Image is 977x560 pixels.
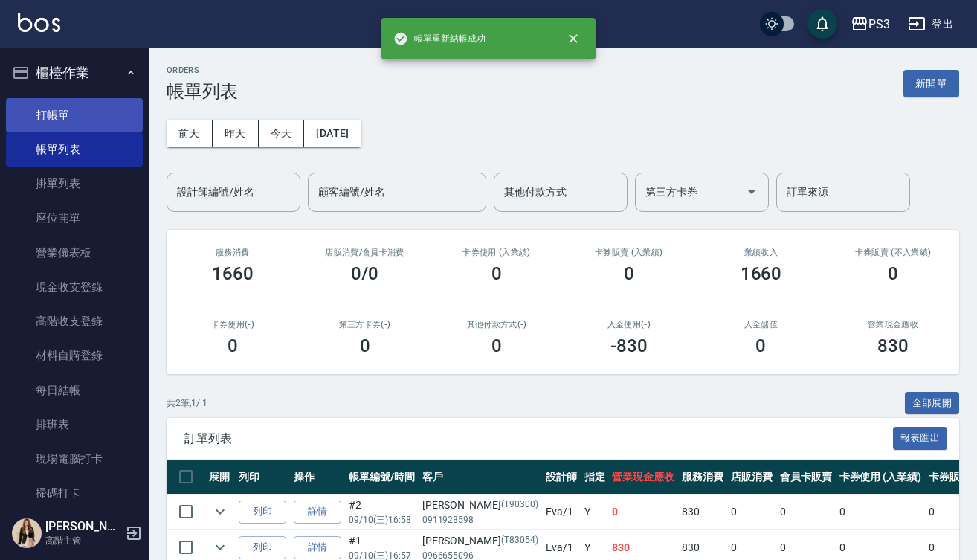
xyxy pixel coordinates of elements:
[903,70,959,97] button: 新開單
[184,320,281,329] h2: 卡券使用(-)
[360,335,370,356] h3: 0
[610,335,648,356] h3: -830
[167,81,238,102] h3: 帳單列表
[678,495,727,530] td: 830
[836,495,926,530] td: 0
[259,120,305,147] button: 今天
[807,9,837,39] button: save
[776,495,836,530] td: 0
[290,460,345,495] th: 操作
[581,495,609,530] td: Y
[239,536,286,559] button: 列印
[501,498,538,513] p: (T90300)
[304,120,361,147] button: [DATE]
[501,533,538,549] p: (T83054)
[209,501,231,523] button: expand row
[12,518,42,548] img: Person
[345,460,419,495] th: 帳單編號/時間
[213,120,259,147] button: 昨天
[845,248,941,257] h2: 卡券販賣 (不入業績)
[422,498,538,513] div: [PERSON_NAME]
[351,263,378,284] h3: 0/0
[422,513,538,527] p: 0911928598
[836,460,926,495] th: 卡券使用 (入業績)
[845,320,941,329] h2: 營業現金應收
[422,533,538,549] div: [PERSON_NAME]
[542,460,581,495] th: 設計師
[713,248,810,257] h2: 業績收入
[6,442,143,476] a: 現場電腦打卡
[6,167,143,201] a: 掛單列表
[903,76,959,90] a: 新開單
[6,201,143,235] a: 座位開單
[419,460,542,495] th: 客戶
[877,335,909,356] h3: 830
[167,65,238,75] h2: ORDERS
[902,10,959,38] button: 登出
[184,431,893,446] span: 訂單列表
[228,335,238,356] h3: 0
[740,180,764,204] button: Open
[581,248,677,257] h2: 卡券販賣 (入業績)
[345,495,419,530] td: #2
[317,248,413,257] h2: 店販消費 /會員卡消費
[18,13,60,32] img: Logo
[678,460,727,495] th: 服務消費
[755,335,766,356] h3: 0
[888,263,898,284] h3: 0
[45,534,121,547] p: 高階主管
[893,431,948,445] a: 報表匯出
[581,460,609,495] th: 指定
[6,236,143,270] a: 營業儀表板
[239,501,286,524] button: 列印
[776,460,836,495] th: 會員卡販賣
[905,392,960,415] button: 全部展開
[294,501,341,524] a: 詳情
[45,519,121,534] h5: [PERSON_NAME]
[608,495,678,530] td: 0
[713,320,810,329] h2: 入金儲值
[6,98,143,132] a: 打帳單
[557,22,590,55] button: close
[608,460,678,495] th: 營業現金應收
[205,460,235,495] th: 展開
[212,263,254,284] h3: 1660
[893,427,948,450] button: 報表匯出
[167,396,207,410] p: 共 2 筆, 1 / 1
[184,248,281,257] h3: 服務消費
[727,460,776,495] th: 店販消費
[349,513,415,527] p: 09/10 (三) 16:58
[6,132,143,167] a: 帳單列表
[581,320,677,329] h2: 入金使用(-)
[448,320,545,329] h2: 其他付款方式(-)
[6,476,143,510] a: 掃碼打卡
[542,495,581,530] td: Eva /1
[6,54,143,92] button: 櫃檯作業
[6,373,143,408] a: 每日結帳
[868,15,890,33] div: PS3
[741,263,782,284] h3: 1660
[294,536,341,559] a: 詳情
[491,335,502,356] h3: 0
[6,338,143,373] a: 材料自購登錄
[845,9,896,39] button: PS3
[727,495,776,530] td: 0
[209,536,231,559] button: expand row
[448,248,545,257] h2: 卡券使用 (入業績)
[393,31,486,46] span: 帳單重新結帳成功
[167,120,213,147] button: 前天
[6,270,143,304] a: 現金收支登錄
[235,460,290,495] th: 列印
[624,263,634,284] h3: 0
[491,263,502,284] h3: 0
[317,320,413,329] h2: 第三方卡券(-)
[6,408,143,442] a: 排班表
[6,304,143,338] a: 高階收支登錄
